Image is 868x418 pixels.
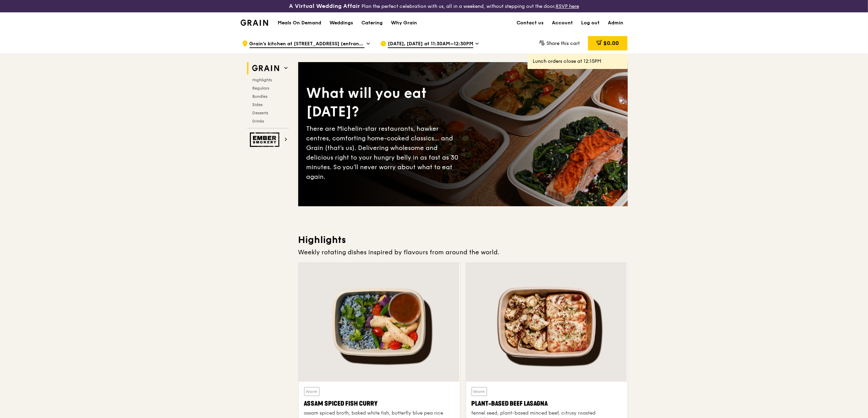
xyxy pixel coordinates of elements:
span: Share this cart [546,40,580,46]
div: There are Michelin-star restaurants, hawker centres, comforting home-cooked classics… and Grain (... [306,124,463,182]
img: Grain [241,20,268,26]
a: RSVP here [556,3,579,9]
a: Contact us [513,13,548,33]
span: Grain's kitchen at [STREET_ADDRESS] (entrance along [PERSON_NAME][GEOGRAPHIC_DATA]) [250,40,364,48]
a: GrainGrain [241,12,268,33]
h1: Meals On Demand [278,20,321,26]
div: Weddings [329,13,353,33]
img: Grain web logo [250,62,281,74]
span: Regulars [253,86,269,91]
span: Bundles [253,94,268,99]
div: Plan the perfect celebration with us, all in a weekend, without stepping out the door. [236,3,632,10]
a: Catering [357,13,387,33]
span: Highlights [253,78,272,82]
div: Warm [304,387,320,396]
div: Catering [361,13,383,33]
div: Why Grain [391,13,417,33]
a: Account [548,13,577,33]
span: $0.00 [603,40,619,46]
a: Admin [604,13,628,33]
img: Ember Smokery web logo [250,132,281,147]
div: assam spiced broth, baked white fish, butterfly blue pea rice [304,410,454,417]
span: Desserts [253,111,268,115]
div: Lunch orders close at 12:15PM [533,58,622,65]
h3: A Virtual Wedding Affair [289,3,360,10]
span: [DATE], [DATE] at 11:30AM–12:30PM [388,40,473,48]
div: Weekly rotating dishes inspired by flavours from around the world. [298,247,628,257]
h3: Highlights [298,234,628,246]
div: Warm [472,387,487,396]
div: Assam Spiced Fish Curry [304,399,454,408]
a: Log out [577,13,604,33]
span: Drinks [253,119,264,124]
div: What will you eat [DATE]? [306,84,463,121]
span: Sides [253,102,263,107]
div: Plant-Based Beef Lasagna [472,399,622,408]
a: Why Grain [387,13,421,33]
a: Weddings [325,13,357,33]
